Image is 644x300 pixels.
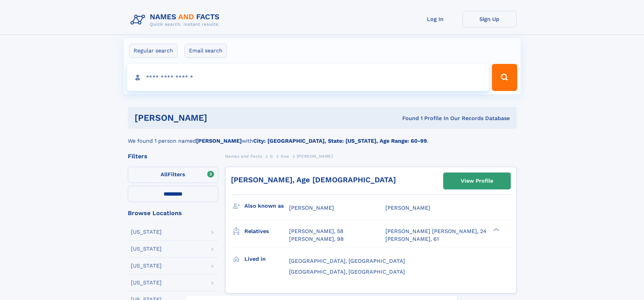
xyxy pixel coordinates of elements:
span: [GEOGRAPHIC_DATA], [GEOGRAPHIC_DATA] [289,269,405,275]
div: We found 1 person named with . [128,129,517,145]
div: ❯ [492,228,500,232]
span: [GEOGRAPHIC_DATA], [GEOGRAPHIC_DATA] [289,258,405,264]
label: Regular search [129,44,177,58]
span: [PERSON_NAME] [289,205,334,211]
label: Filters [128,167,218,183]
b: [PERSON_NAME] [196,138,242,144]
div: Filters [128,153,218,159]
h1: [PERSON_NAME] [135,114,305,122]
a: Sign Up [462,11,517,27]
a: [PERSON_NAME], 98 [289,235,344,243]
a: G [270,152,273,160]
span: [PERSON_NAME] [297,154,333,159]
a: View Profile [444,173,510,189]
b: City: [GEOGRAPHIC_DATA], State: [US_STATE], Age Range: 60-99 [253,138,427,144]
a: Names and Facts [225,152,262,160]
div: View Profile [461,173,493,189]
h3: Relatives [244,226,289,237]
a: [PERSON_NAME], 58 [289,228,343,235]
span: All [161,171,168,178]
span: [PERSON_NAME] [385,205,430,211]
div: Found 1 Profile In Our Records Database [305,115,510,122]
h3: Lived in [244,253,289,265]
a: Log In [408,11,462,27]
label: Email search [185,44,227,58]
div: [US_STATE] [131,229,162,235]
img: Logo Names and Facts [128,11,225,29]
input: search input [127,64,489,91]
a: [PERSON_NAME] [PERSON_NAME], 24 [385,228,486,235]
button: Search Button [492,64,517,91]
div: [US_STATE] [131,263,162,269]
a: [PERSON_NAME], 61 [385,235,439,243]
a: [PERSON_NAME], Age [DEMOGRAPHIC_DATA] [231,176,396,184]
h3: Also known as [244,200,289,212]
span: G [270,154,273,159]
a: Goe [281,152,289,160]
div: Browse Locations [128,210,218,216]
span: Goe [281,154,289,159]
div: [US_STATE] [131,280,162,285]
div: [US_STATE] [131,246,162,252]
